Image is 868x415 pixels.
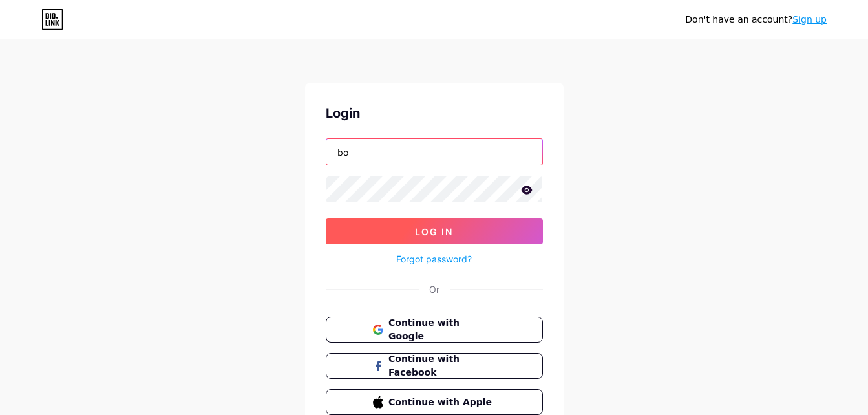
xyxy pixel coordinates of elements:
[388,352,495,379] span: Continue with Facebook
[792,14,827,25] a: Sign up
[388,396,495,409] span: Continue with Apple
[396,252,472,266] a: Forgot password?
[685,13,827,27] div: Don't have an account?
[388,316,495,343] span: Continue with Google
[326,353,543,379] button: Continue with Facebook
[415,226,453,237] span: Log In
[429,282,439,296] div: Or
[326,218,543,244] button: Log In
[326,103,543,123] div: Login
[326,139,542,165] input: Username
[326,389,543,415] button: Continue with Apple
[326,317,543,343] button: Continue with Google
